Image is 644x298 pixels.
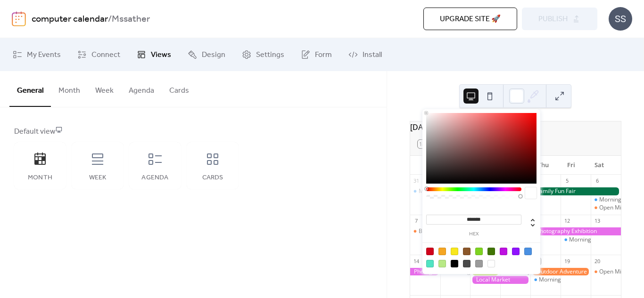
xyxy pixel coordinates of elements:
[151,49,171,61] span: Views
[363,49,382,61] span: Install
[463,248,471,255] div: #8B572A
[139,174,172,182] div: Agenda
[6,42,68,67] a: My Events
[530,268,591,276] div: Outdoor Adventure Day
[475,248,483,255] div: #7ED321
[591,204,621,212] div: Open Mic Night
[294,42,339,67] a: Form
[426,232,521,237] label: hex
[557,156,585,175] div: Fri
[315,49,332,61] span: Form
[88,71,121,106] button: Week
[530,276,561,284] div: Morning Yoga Bliss
[235,42,291,67] a: Settings
[487,260,495,267] div: #FFFFFF
[341,42,389,67] a: Install
[27,49,61,61] span: My Events
[599,268,640,276] div: Open Mic Night
[9,71,51,107] button: General
[530,187,621,195] div: Family Fun Fair
[451,260,458,267] div: #000000
[529,156,557,175] div: Thu
[14,126,371,137] div: Default view
[569,236,619,244] div: Morning Yoga Bliss
[410,121,621,133] div: [DATE]
[594,177,601,185] div: 6
[438,260,446,267] div: #B8E986
[130,42,178,67] a: Views
[463,260,471,267] div: #4A4A4A
[410,187,440,195] div: Morning Yoga Bliss
[181,42,232,67] a: Design
[470,276,530,284] div: Local Market
[108,10,112,28] b: /
[561,236,591,244] div: Morning Yoga Bliss
[440,14,501,25] span: Upgrade site 🚀
[594,258,601,265] div: 20
[586,156,613,175] div: Sat
[419,187,469,195] div: Morning Yoga Bliss
[451,248,458,255] div: #F8E71C
[70,42,127,67] a: Connect
[563,258,570,265] div: 19
[594,217,601,225] div: 13
[410,227,440,235] div: Book Club Gathering
[413,258,420,265] div: 14
[591,196,621,204] div: Morning Yoga Bliss
[423,8,517,30] button: Upgrade site 🚀
[426,260,434,267] div: #50E3C2
[32,10,108,28] a: computer calendar
[599,204,640,212] div: Open Mic Night
[12,11,26,26] img: logo
[563,217,570,225] div: 12
[512,248,520,255] div: #9013FE
[609,7,632,31] div: SS
[591,268,621,276] div: Open Mic Night
[563,177,570,185] div: 5
[202,49,225,61] span: Design
[410,268,440,276] div: Photography Exhibition
[418,156,446,175] div: Sun
[162,71,197,106] button: Cards
[24,174,57,182] div: Month
[500,248,507,255] div: #BD10E0
[121,71,162,106] button: Agenda
[256,49,284,61] span: Settings
[539,276,589,284] div: Morning Yoga Bliss
[413,217,420,225] div: 7
[413,177,420,185] div: 31
[426,248,434,255] div: #D0021B
[530,227,621,235] div: Photography Exhibition
[524,248,532,255] div: #4A90E2
[475,260,483,267] div: #9B9B9B
[196,174,229,182] div: Cards
[487,248,495,255] div: #417505
[91,49,120,61] span: Connect
[81,174,114,182] div: Week
[419,227,473,235] div: Book Club Gathering
[51,71,88,106] button: Month
[438,248,446,255] div: #F5A623
[112,10,150,28] b: Mssather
